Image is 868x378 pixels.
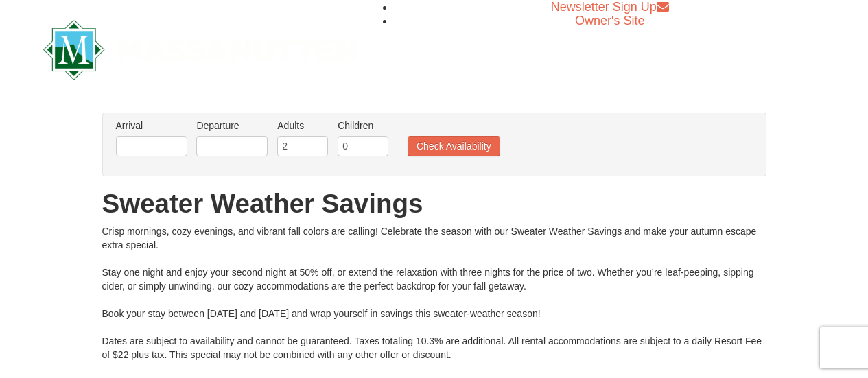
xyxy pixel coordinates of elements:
label: Adults [277,119,328,132]
label: Departure [196,119,268,132]
button: Check Availability [408,136,500,156]
a: Massanutten Resort [43,32,357,64]
label: Arrival [116,119,187,132]
h1: Sweater Weather Savings [102,190,766,217]
a: Owner's Site [575,14,644,27]
label: Children [338,119,388,132]
img: Massanutten Resort Logo [43,20,357,80]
